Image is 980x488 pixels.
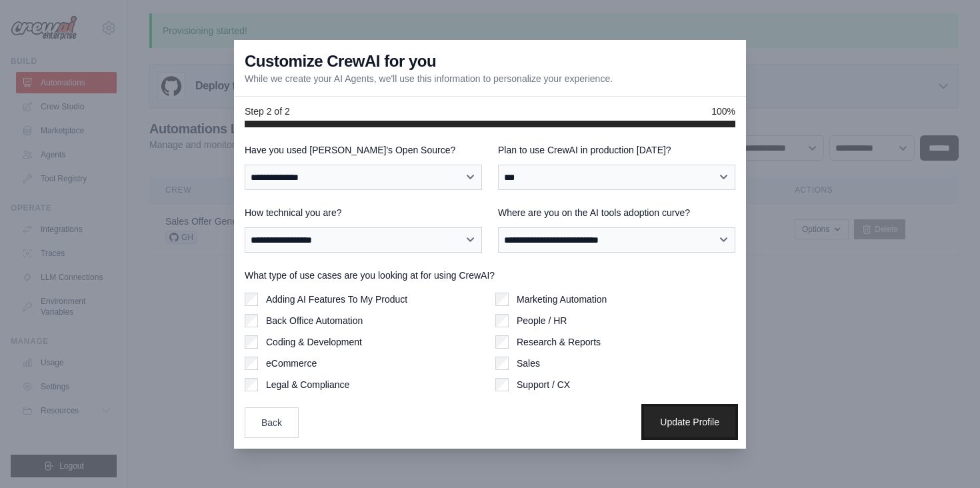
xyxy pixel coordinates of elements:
span: Step 2 of 2 [245,105,290,118]
label: How technical you are? [245,206,482,219]
label: Support / CX [517,378,570,391]
label: Marketing Automation [517,293,607,306]
label: Where are you on the AI tools adoption curve? [498,206,735,219]
label: Coding & Development [266,335,362,349]
button: Back [245,407,299,438]
label: Back Office Automation [266,314,363,327]
label: Adding AI Features To My Product [266,293,407,306]
label: eCommerce [266,357,317,370]
label: Legal & Compliance [266,378,349,391]
label: People / HR [517,314,567,327]
span: 100% [711,105,735,118]
label: What type of use cases are you looking at for using CrewAI? [245,269,735,282]
label: Research & Reports [517,335,601,349]
label: Sales [517,357,540,370]
label: Plan to use CrewAI in production [DATE]? [498,143,735,157]
p: While we create your AI Agents, we'll use this information to personalize your experience. [245,72,613,85]
button: Update Profile [644,407,735,437]
h3: Customize CrewAI for you [245,51,436,72]
label: Have you used [PERSON_NAME]'s Open Source? [245,143,482,157]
